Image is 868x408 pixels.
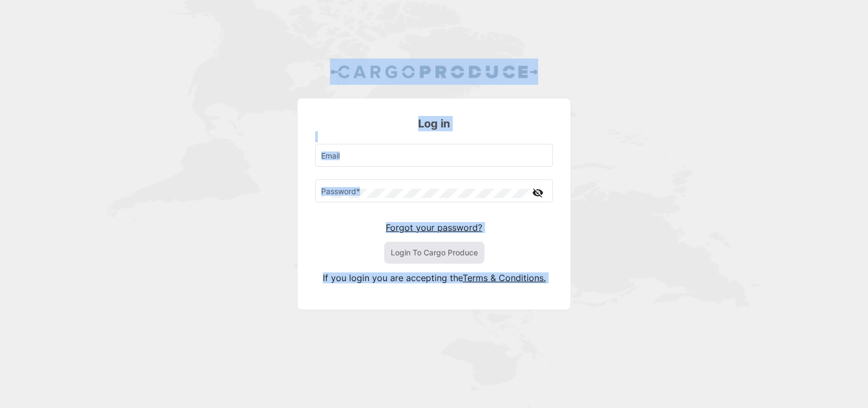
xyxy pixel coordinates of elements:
[330,59,538,85] img: Cargo Produce Logo
[315,116,553,131] h3: Log in
[323,272,462,283] span: If you login you are accepting the
[462,272,546,283] a: Terms & Conditions.
[386,222,482,233] a: Forgot your password?
[531,186,544,200] mat-icon: visibility_off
